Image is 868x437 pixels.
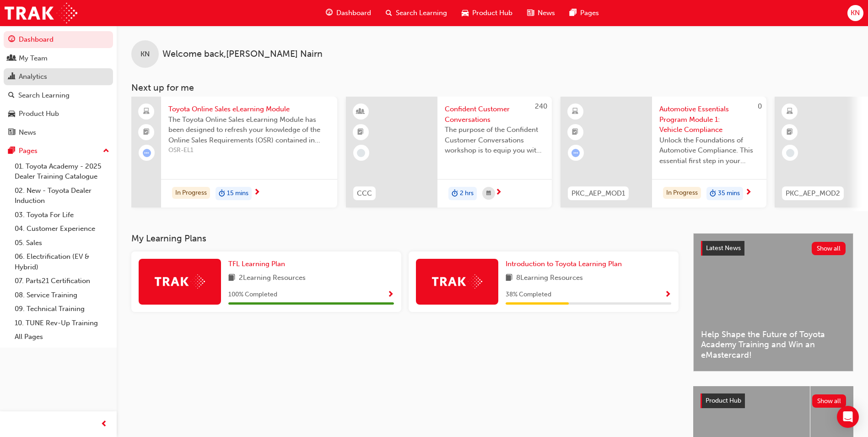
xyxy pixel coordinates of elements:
[19,146,38,156] div: Pages
[837,406,859,428] div: Open Intercom Messenger
[506,259,625,269] a: Introduction to Toyota Learning Plan
[506,290,551,300] span: 38 % Completed
[561,97,766,208] a: 0PKC_AEP_MOD1Automotive Essentials Program Module 1: Vehicle ComplianceUnlock the Foundations of ...
[445,104,545,125] span: Confident Customer Conversations
[572,126,578,138] span: booktick-icon
[659,104,759,135] span: Automotive Essentials Program Module 1: Vehicle Compliance
[228,259,289,269] a: TFL Learning Plan
[378,4,454,22] a: search-iconSearch Learning
[570,7,577,19] span: pages-icon
[535,102,547,110] span: 240
[787,126,793,138] span: booktick-icon
[527,7,534,19] span: news-icon
[11,302,113,316] a: 09. Technical Training
[5,3,77,23] img: Trak
[718,188,740,199] span: 35 mins
[19,53,48,64] div: My Team
[8,110,15,118] span: car-icon
[758,102,762,110] span: 0
[4,29,113,142] button: DashboardMy TeamAnalyticsSearch LearningProduct HubNews
[495,189,502,197] span: next-icon
[659,135,759,166] span: Unlock the Foundations of Automotive Compliance. This essential first step in your Automotive Ess...
[812,242,846,255] button: Show all
[4,87,113,104] a: Search Learning
[460,188,474,199] span: 2 hrs
[4,68,113,85] a: Analytics
[520,4,562,22] a: news-iconNews
[239,273,306,284] span: 2 Learning Resources
[19,109,59,119] div: Product Hub
[172,187,210,199] div: In Progress
[787,106,793,118] span: learningResourceType_ELEARNING-icon
[8,36,15,44] span: guage-icon
[4,31,113,48] a: Dashboard
[346,97,552,208] a: 240CCCConfident Customer ConversationsThe purpose of the Confident Customer Conversations worksho...
[4,142,113,159] button: Pages
[18,90,70,101] div: Search Learning
[745,189,752,197] span: next-icon
[4,124,113,141] a: News
[562,4,606,22] a: pages-iconPages
[11,159,113,184] a: 01. Toyota Academy - 2025 Dealer Training Catalogue
[445,125,545,156] span: The purpose of the Confident Customer Conversations workshop is to equip you with tools to commun...
[396,8,447,18] span: Search Learning
[664,291,671,299] span: Show Progress
[693,233,853,371] a: Latest NewsShow allHelp Shape the Future of Toyota Academy Training and Win an eMastercard!
[11,288,113,302] a: 08. Service Training
[580,8,599,18] span: Pages
[11,236,113,250] a: 05. Sales
[228,260,285,268] span: TFL Learning Plan
[103,145,109,157] span: up-icon
[131,97,337,208] a: Toyota Online Sales eLearning ModuleThe Toyota Online Sales eLearning Module has been designed to...
[11,330,113,344] a: All Pages
[486,188,491,199] span: calendar-icon
[8,92,15,100] span: search-icon
[11,316,113,330] a: 10. TUNE Rev-Up Training
[143,106,150,118] span: laptop-icon
[847,5,863,21] button: KN
[538,8,555,18] span: News
[387,289,394,300] button: Show Progress
[701,329,846,361] span: Help Shape the Future of Toyota Academy Training and Win an eMastercard!
[357,149,365,157] span: learningRecordVerb_NONE-icon
[4,105,113,122] a: Product Hub
[812,394,846,408] button: Show all
[162,49,323,60] span: Welcome back , [PERSON_NAME] Nairn
[336,8,371,18] span: Dashboard
[4,50,113,67] a: My Team
[11,274,113,288] a: 07. Parts21 Certification
[571,149,580,157] span: learningRecordVerb_ATTEMPT-icon
[8,147,15,155] span: pages-icon
[851,8,860,18] span: KN
[227,188,248,199] span: 15 mins
[786,188,840,199] span: PKC_AEP_MOD2
[706,397,741,404] span: Product Hub
[8,129,15,137] span: news-icon
[357,126,364,138] span: booktick-icon
[326,7,333,19] span: guage-icon
[143,149,151,157] span: learningRecordVerb_ATTEMPT-icon
[357,188,372,199] span: CCC
[454,4,520,22] a: car-iconProduct Hub
[663,187,701,199] div: In Progress
[155,274,205,289] img: Trak
[219,188,225,200] span: duration-icon
[701,393,846,408] a: Product HubShow all
[101,419,108,430] span: prev-icon
[710,188,716,200] span: duration-icon
[786,149,794,157] span: learningRecordVerb_NONE-icon
[228,273,235,284] span: book-icon
[572,106,578,118] span: learningResourceType_ELEARNING-icon
[131,233,679,244] h3: My Learning Plans
[506,273,512,284] span: book-icon
[571,188,625,199] span: PKC_AEP_MOD1
[168,145,330,156] span: OSR-EL1
[701,241,846,256] a: Latest NewsShow all
[168,104,330,115] span: Toyota Online Sales eLearning Module
[664,289,671,300] button: Show Progress
[11,208,113,222] a: 03. Toyota For Life
[472,8,512,18] span: Product Hub
[318,4,378,22] a: guage-iconDashboard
